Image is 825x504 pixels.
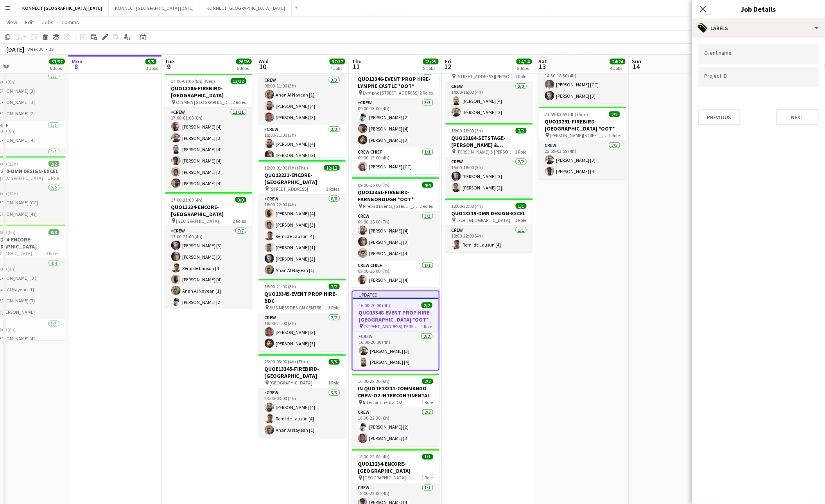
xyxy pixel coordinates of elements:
div: 6 Jobs [237,65,251,71]
app-job-card: 18:00-01:00 (7h) (Thu)12/12QUO13231-ENCORE-[GEOGRAPHIC_DATA] [STREET_ADDRESS]3 RolesCrew8/818:00-... [258,160,346,276]
app-job-card: 18:00-22:00 (4h)1/1QUO13319-DMN DESIGN-EXCEL Excel [GEOGRAPHIC_DATA]1 RoleCrew1/118:00-22:00 (4h)... [445,198,533,252]
a: View [3,17,20,27]
span: 8/8 [48,229,59,235]
div: 17:00-21:00 (4h)8/8QUO13234-ENCORE-[GEOGRAPHIC_DATA] [GEOGRAPHIC_DATA]2 RolesCrew7/717:00-21:00 (... [165,192,253,308]
app-job-card: 16:30-22:30 (6h)2/2IN QUOTE13311-COMMANDO CREW-O2 INTERCONTINENTAL Intercontinental O21 RoleCrew2... [352,374,439,446]
span: Sun [632,58,642,65]
app-job-card: 17:00-01:00 (8h) (Wed)12/12QUO13206-FIREBIRD-[GEOGRAPHIC_DATA] OLYMPIA [GEOGRAPHIC_DATA]2 RolesCr... [165,73,253,189]
div: [DATE] [6,45,24,53]
span: 23:59-03:59 (4h) (Sun) [545,111,588,117]
span: Lympne [STREET_ADDRESS] [363,90,419,96]
h3: QUO13184-SETSTAGE-[PERSON_NAME] & [PERSON_NAME] [445,134,533,148]
span: Mon [72,58,82,65]
app-job-card: 09:00-16:00 (7h)4/4QUO13351-FIREBIRD-FARNBOROUGH *OOT* Firebird Events, [STREET_ADDRESS]2 RolesCr... [352,177,439,288]
span: [GEOGRAPHIC_DATA] [363,475,406,481]
app-card-role: Crew3/308:00-11:00 (3h)Anan Al Nayean [1][PERSON_NAME] [4][PERSON_NAME] [3] [258,76,346,125]
div: 7 Jobs [330,65,345,71]
span: 18:00-22:00 (4h) [358,454,390,460]
app-card-role: Crew3/323:00-03:00 (4h)[PERSON_NAME] [4]Remi de Lausun [4]Anan Al Nayean [1] [258,389,346,438]
span: 12/12 [324,165,340,171]
a: Jobs [39,17,57,27]
span: OLYMPIA [GEOGRAPHIC_DATA] [176,99,233,105]
app-card-role: Crew1/118:00-22:00 (4h)Remi de Lausun [4] [445,226,533,252]
span: 17:00-01:00 (8h) (Wed) [171,78,215,84]
app-card-role: Crew2/214:00-18:00 (4h)[PERSON_NAME] [4][PERSON_NAME] [3] [445,82,533,120]
h3: QUOE13345-FIREBIRD-[GEOGRAPHIC_DATA] [258,366,346,380]
h3: QUO13291-FIREBIRD-[GEOGRAPHIC_DATA] *OOT* [539,118,626,132]
span: 16:00-20:00 (4h) [359,302,391,308]
app-card-role: Crew2/214:30-18:30 (4h)[PERSON_NAME] [CC][PERSON_NAME] [3] [539,66,626,104]
span: 09:00-16:00 (7h) [358,182,390,188]
span: View [6,19,17,26]
span: [STREET_ADDRESS][PERSON_NAME][PERSON_NAME] [364,323,421,329]
div: 15:00-18:00 (3h)2/2QUO13184-SETSTAGE-[PERSON_NAME] & [PERSON_NAME] [PERSON_NAME] & [PERSON_NAME],... [445,123,533,195]
span: 2/2 [421,302,432,308]
span: 17:00-21:00 (4h) [171,197,203,203]
a: Comms [58,17,82,27]
span: 16:30-22:30 (6h) [358,379,390,384]
app-job-card: 18:00-21:00 (3h)2/2QUO13349-EVENT PROP HIRE-BDC BUSINESS DESIGN CENTRE, ANGEL1 RoleCrew2/218:00-2... [258,279,346,351]
span: 1 Role [422,400,433,406]
div: 6 Jobs [50,65,65,71]
app-card-role: Crew2/215:00-18:00 (3h)[PERSON_NAME] [3][PERSON_NAME] [2] [445,157,533,195]
h3: IN QUOTE13311-COMMANDO CREW-O2 INTERCONTINENTAL [352,385,439,399]
button: Previous [698,109,741,125]
span: 2 Roles [233,99,246,105]
span: Wed [258,58,269,65]
span: 18:00-22:00 (4h) [452,203,483,209]
span: 2/2 [48,161,59,167]
span: 26/26 [236,59,252,64]
app-card-role: Crew8/818:00-22:00 (4h)[PERSON_NAME] [4][PERSON_NAME] [3]Remi de Lausun [4][PERSON_NAME] [1][PERS... [258,195,346,300]
span: 13 [538,62,547,71]
span: 2 Roles [233,218,246,224]
span: 5/5 [145,59,156,64]
span: 14 [631,62,642,71]
button: KONNECT [GEOGRAPHIC_DATA] [DATE] [109,0,200,16]
h3: QUO13231-ENCORE-[GEOGRAPHIC_DATA] [258,172,346,186]
span: 1 Role [515,149,527,155]
app-card-role: Crew7/717:00-21:00 (4h)[PERSON_NAME] [3][PERSON_NAME] [3]Remi de Lausun [4][PERSON_NAME] [4]Anan ... [165,227,253,321]
span: Thu [352,58,362,65]
span: 12/12 [231,78,246,84]
span: 8 [70,62,82,71]
span: 3 Roles [46,250,59,256]
span: 37/37 [330,59,345,64]
input: Type to search client labels... [705,50,812,57]
span: 1 Role [515,73,527,79]
app-card-role: Crew3/309:00-16:00 (7h)[PERSON_NAME] [4][PERSON_NAME] [3][PERSON_NAME] [4] [352,212,439,261]
span: 1 Role [609,132,620,138]
span: 23:00-03:00 (4h) (Thu) [265,359,308,365]
span: 2/2 [516,128,527,134]
app-job-card: 23:59-03:59 (4h) (Sun)2/2QUO13291-FIREBIRD-[GEOGRAPHIC_DATA] *OOT* [PERSON_NAME][STREET_ADDRESS]-... [539,107,626,179]
h3: QUO13319-DMN DESIGN-EXCEL [445,210,533,217]
app-job-card: Updated16:00-20:00 (4h)2/2QUO13348-EVENT PROP HIRE-[GEOGRAPHIC_DATA] *OOT* [STREET_ADDRESS][PERSO... [352,291,439,371]
span: 11 [351,62,362,71]
span: 3/3 [329,359,340,365]
span: 1 Role [421,323,432,329]
span: 14/14 [517,59,532,64]
span: 2/2 [329,284,340,290]
div: BST [48,46,56,52]
span: 37/37 [49,59,65,64]
app-card-role: Crew Chief1/109:00-13:00 (4h)[PERSON_NAME] [CC] [352,148,439,174]
app-job-card: 23:00-03:00 (4h) (Thu)3/3QUOE13345-FIREBIRD-[GEOGRAPHIC_DATA] [GEOGRAPHIC_DATA]1 RoleCrew3/323:00... [258,354,346,438]
span: 15:00-18:00 (3h) [452,128,483,134]
span: 1 Role [515,217,527,223]
h3: QUO13346-EVENT PROP HIRE-LYMPNE CASTLE *OOT* [352,75,439,89]
h3: QUO13351-FIREBIRD-FARNBOROUGH *OOT* [352,189,439,203]
span: 2 Roles [420,90,433,96]
span: 2 Roles [420,203,433,209]
span: Edit [25,19,34,26]
span: [STREET_ADDRESS][PERSON_NAME][PERSON_NAME] [457,73,515,79]
span: 2/2 [422,379,433,384]
span: [GEOGRAPHIC_DATA] [270,380,313,386]
span: Comms [61,19,79,26]
span: 1/1 [422,454,433,460]
span: 8/8 [235,197,246,203]
span: Sat [539,58,547,65]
